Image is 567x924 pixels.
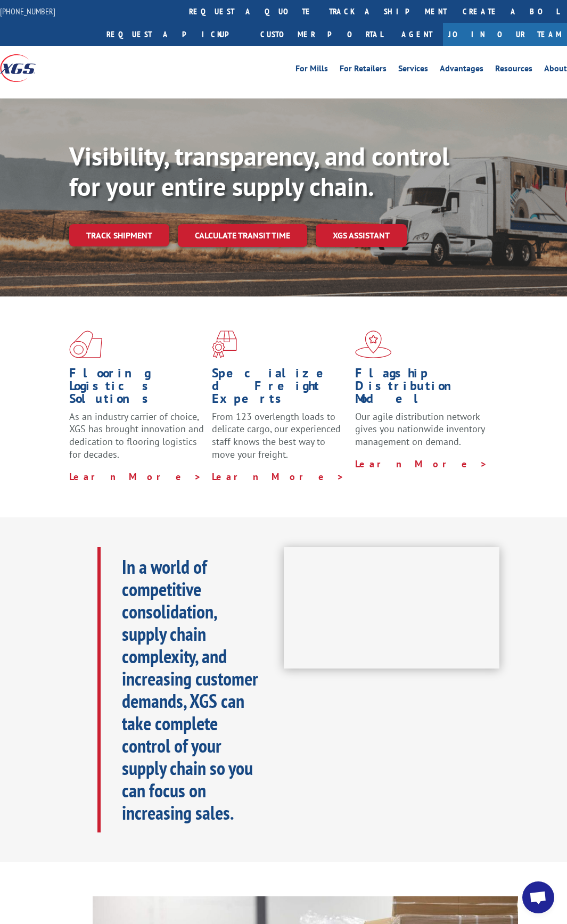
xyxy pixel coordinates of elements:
[284,547,500,669] iframe: XGS Logistics Solutions
[69,139,449,203] b: Visibility, transparency, and control for your entire supply chain.
[440,64,483,76] a: Advantages
[122,554,258,825] b: In a world of competitive consolidation, supply chain complexity, and increasing customer demands...
[69,224,169,246] a: Track shipment
[252,23,391,46] a: Customer Portal
[69,331,102,358] img: xgs-icon-total-supply-chain-intelligence-red
[178,224,307,247] a: Calculate transit time
[355,331,392,358] img: xgs-icon-flagship-distribution-model-red
[212,410,347,471] p: From 123 overlength loads to delicate cargo, our experienced staff knows the best way to move you...
[544,64,567,76] a: About
[355,410,484,448] span: Our agile distribution network gives you nationwide inventory management on demand.
[398,64,428,76] a: Services
[212,367,347,410] h1: Specialized Freight Experts
[316,224,407,247] a: XGS ASSISTANT
[522,881,554,913] div: Open chat
[69,471,202,483] a: Learn More >
[355,367,490,410] h1: Flagship Distribution Model
[212,471,344,483] a: Learn More >
[69,367,204,410] h1: Flooring Logistics Solutions
[69,410,204,460] span: As an industry carrier of choice, XGS has brought innovation and dedication to flooring logistics...
[212,331,237,358] img: xgs-icon-focused-on-flooring-red
[495,64,532,76] a: Resources
[355,458,488,470] a: Learn More >
[443,23,567,46] a: Join Our Team
[340,64,387,76] a: For Retailers
[98,23,252,46] a: Request a pickup
[295,64,328,76] a: For Mills
[391,23,443,46] a: Agent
